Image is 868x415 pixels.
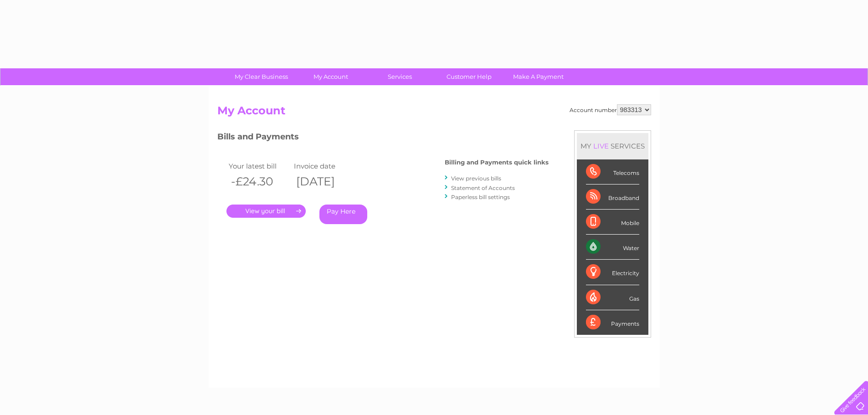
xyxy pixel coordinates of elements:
div: Water [586,235,639,260]
div: Broadband [586,184,639,210]
div: Payments [586,310,639,335]
a: Services [362,68,437,85]
a: Make A Payment [501,68,576,85]
div: Mobile [586,210,639,235]
a: View previous bills [451,175,501,182]
a: . [226,205,306,218]
h3: Bills and Payments [217,130,549,146]
div: Electricity [586,260,639,285]
a: Statement of Accounts [451,184,515,191]
a: Paperless bill settings [451,194,510,200]
td: Invoice date [292,160,357,172]
h2: My Account [217,104,651,122]
div: Account number [570,104,651,115]
div: MY SERVICES [577,133,648,159]
div: LIVE [591,142,611,150]
a: Pay Here [319,205,367,224]
a: My Clear Business [224,68,299,85]
div: Gas [586,285,639,310]
a: Customer Help [431,68,507,85]
div: Telecoms [586,159,639,184]
th: -£24.30 [226,172,292,191]
td: Your latest bill [226,160,292,172]
a: My Account [293,68,368,85]
h4: Billing and Payments quick links [445,159,549,166]
th: [DATE] [292,172,357,191]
